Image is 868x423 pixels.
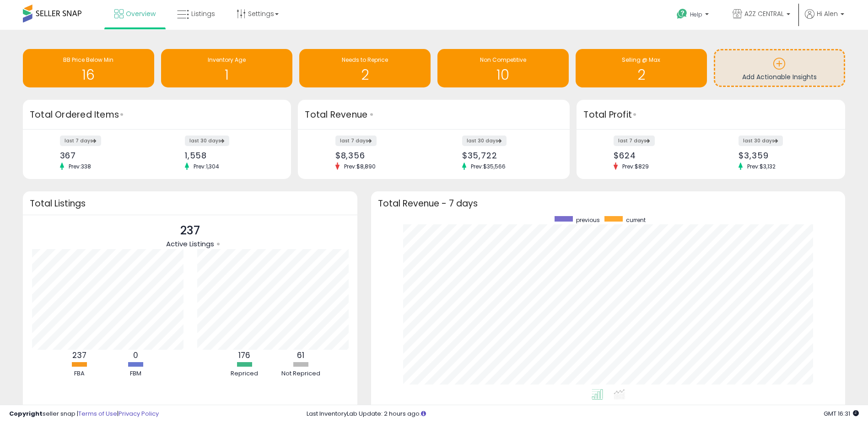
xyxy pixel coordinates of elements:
[273,369,328,378] div: Not Repriced
[631,110,639,119] div: Tooltip anchor
[743,163,780,170] span: Prev: $3,132
[378,200,838,207] h3: Total Revenue - 7 days
[466,163,510,170] span: Prev: $35,566
[166,239,214,249] span: Active Listings
[161,49,292,87] a: Inventory Age 1
[52,369,107,378] div: FBA
[30,200,350,207] h3: Total Listings
[9,409,43,418] strong: Copyright
[307,410,859,418] div: Last InventoryLab Update: 2 hours ago.
[297,350,304,361] b: 61
[64,163,96,170] span: Prev: 338
[185,151,275,160] div: 1,558
[126,9,156,18] span: Overview
[191,9,215,18] span: Listings
[626,216,646,224] span: current
[340,163,380,170] span: Prev: $8,890
[367,110,376,119] div: Tooltip anchor
[9,410,159,418] div: seller snap | |
[78,409,117,418] a: Terms of Use
[238,350,250,361] b: 176
[214,240,222,248] div: Tooltip anchor
[108,369,163,378] div: FBM
[676,8,688,20] i: Get Help
[614,151,704,160] div: $624
[342,56,388,64] span: Needs to Reprice
[60,151,151,160] div: 367
[27,67,150,82] h1: 16
[805,9,844,30] a: Hi Alen
[72,350,86,361] b: 237
[421,411,426,417] i: Click here to read more about un-synced listings.
[208,56,246,64] span: Inventory Age
[583,108,838,121] h3: Total Profit
[622,56,660,64] span: Selling @ Max
[614,136,655,146] label: last 7 days
[189,163,224,170] span: Prev: 1,304
[690,11,702,18] span: Help
[462,151,554,160] div: $35,722
[63,56,113,64] span: BB Price Below Min
[744,9,784,18] span: A2Z CENTRAL
[739,151,829,160] div: $3,359
[23,49,154,87] a: BB Price Below Min 16
[60,136,101,146] label: last 7 days
[742,72,817,81] span: Add Actionable Insights
[824,409,859,418] span: 2025-08-14 16:31 GMT
[442,67,564,82] h1: 10
[217,369,272,378] div: Repriced
[576,49,707,87] a: Selling @ Max 2
[335,151,427,160] div: $8,356
[30,108,284,121] h3: Total Ordered Items
[437,49,569,87] a: Non Competitive 10
[480,56,526,64] span: Non Competitive
[299,49,431,87] a: Needs to Reprice 2
[817,9,838,18] span: Hi Alen
[462,136,507,146] label: last 30 days
[304,67,426,82] h1: 2
[118,110,126,119] div: Tooltip anchor
[166,67,288,82] h1: 1
[739,136,783,146] label: last 30 days
[580,67,702,82] h1: 2
[576,216,600,224] span: previous
[119,409,159,418] a: Privacy Policy
[335,136,377,146] label: last 7 days
[305,108,563,121] h3: Total Revenue
[715,50,844,86] a: Add Actionable Insights
[669,1,718,30] a: Help
[185,136,229,146] label: last 30 days
[133,350,138,361] b: 0
[166,222,214,239] p: 237
[618,163,653,170] span: Prev: $829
